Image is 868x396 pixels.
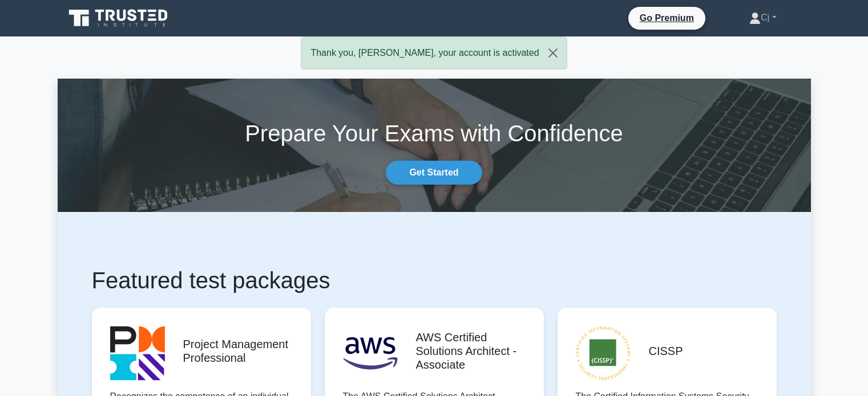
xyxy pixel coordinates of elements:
[58,120,811,147] h1: Prepare Your Exams with Confidence
[633,11,701,25] a: Go Premium
[301,36,567,70] div: Thank you, [PERSON_NAME], your account is activated
[92,267,777,294] h1: Featured test packages
[386,161,482,185] a: Get Started
[722,6,804,29] a: Cj
[539,37,567,69] button: Close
